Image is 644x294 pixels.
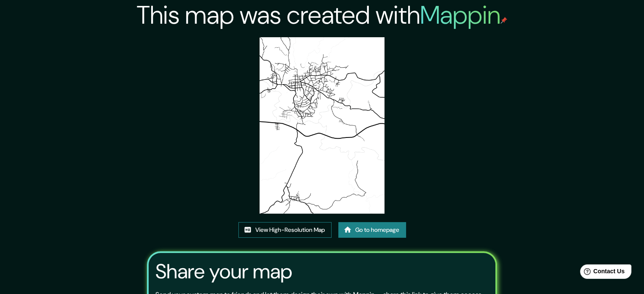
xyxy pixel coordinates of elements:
[569,261,635,285] iframe: Help widget launcher
[155,260,292,283] h3: Share your map
[238,222,332,238] a: View High-Resolution Map
[260,37,384,214] img: created-map
[338,222,406,238] a: Go to homepage
[500,17,507,24] img: mappin-pin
